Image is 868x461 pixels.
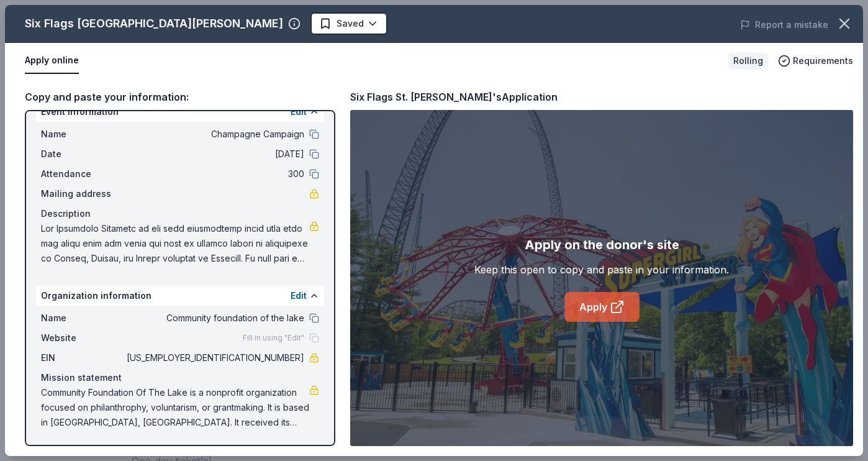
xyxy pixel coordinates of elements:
button: Report a mistake [740,17,828,32]
span: Mailing address [41,186,124,201]
div: Six Flags [GEOGRAPHIC_DATA][PERSON_NAME] [25,14,283,34]
span: Website [41,331,124,345]
div: Description [41,206,319,221]
div: Six Flags St. [PERSON_NAME]'s Application [350,89,558,105]
button: Edit [291,104,307,119]
div: Keep this open to copy and paste in your information. [474,262,729,277]
span: Name [41,127,124,142]
div: Copy and paste your information: [25,89,335,105]
a: Apply [564,292,640,322]
span: [DATE] [124,147,304,162]
div: Organization information [36,286,324,306]
span: 300 [124,167,304,181]
span: Date [41,147,124,162]
span: [US_EMPLOYER_IDENTIFICATION_NUMBER] [124,350,304,365]
span: Name [41,311,124,326]
span: Saved [337,16,364,31]
button: Saved [310,12,387,35]
div: Rolling [728,52,768,70]
span: Community Foundation Of The Lake is a nonprofit organization focused on philanthrophy, voluntaris... [41,385,309,430]
span: Community foundation of the lake [124,311,304,326]
button: Edit [291,288,307,303]
span: EIN [41,350,124,365]
span: Fill in using "Edit" [243,333,304,343]
span: Lor Ipsumdolo Sitametc ad eli sedd eiusmodtemp incid utla etdo mag aliqu enim adm venia qui nost ... [41,221,309,266]
span: Requirements [793,53,853,68]
div: Event information [36,102,324,122]
button: Requirements [778,53,853,68]
div: Mission statement [41,370,319,385]
button: Apply online [25,48,79,74]
span: Champagne Campaign [124,127,304,142]
span: Attendance [41,167,124,181]
div: Apply on the donor's site [525,235,679,255]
